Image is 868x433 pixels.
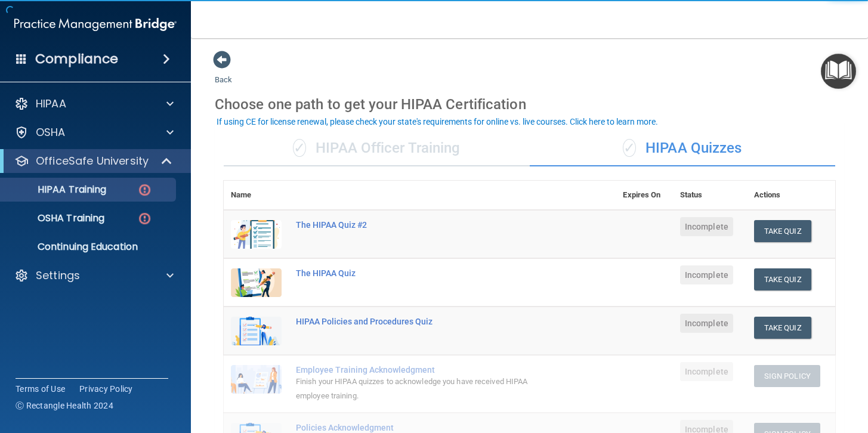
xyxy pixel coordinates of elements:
th: Actions [747,181,835,210]
img: PMB logo [14,13,177,36]
button: Take Quiz [754,317,811,339]
button: Open Resource Center [821,54,856,89]
div: Choose one path to get your HIPAA Certification [215,87,844,122]
button: If using CE for license renewal, please check your state's requirements for online vs. live cours... [215,116,660,128]
img: danger-circle.6113f641.png [137,211,152,226]
p: HIPAA Training [8,184,106,196]
a: HIPAA [14,97,174,111]
a: Back [215,61,232,84]
span: Incomplete [680,314,733,333]
span: Incomplete [680,265,733,284]
a: Privacy Policy [79,383,133,395]
div: Employee Training Acknowledgment [296,365,556,375]
a: Terms of Use [16,383,65,395]
th: Expires On [616,181,672,210]
a: OfficeSafe University [14,154,173,168]
span: ✓ [293,139,306,157]
span: ✓ [623,139,636,157]
p: OfficeSafe University [36,154,149,168]
a: Settings [14,268,174,283]
th: Status [673,181,747,210]
div: If using CE for license renewal, please check your state's requirements for online vs. live cours... [217,117,658,126]
p: Settings [36,268,80,283]
div: HIPAA Policies and Procedures Quiz [296,317,556,326]
button: Take Quiz [754,268,811,290]
div: The HIPAA Quiz [296,268,556,278]
span: Incomplete [680,362,733,381]
p: Continuing Education [8,241,171,253]
div: Finish your HIPAA quizzes to acknowledge you have received HIPAA employee training. [296,375,556,403]
button: Sign Policy [754,365,820,387]
span: Ⓒ Rectangle Health 2024 [16,400,113,412]
button: Take Quiz [754,220,811,242]
p: OSHA [36,125,66,140]
p: HIPAA [36,97,66,111]
p: OSHA Training [8,212,104,224]
h4: Compliance [35,51,118,67]
div: HIPAA Quizzes [530,131,836,166]
div: The HIPAA Quiz #2 [296,220,556,230]
div: HIPAA Officer Training [224,131,530,166]
th: Name [224,181,289,210]
a: OSHA [14,125,174,140]
div: Policies Acknowledgment [296,423,556,432]
span: Incomplete [680,217,733,236]
img: danger-circle.6113f641.png [137,183,152,197]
